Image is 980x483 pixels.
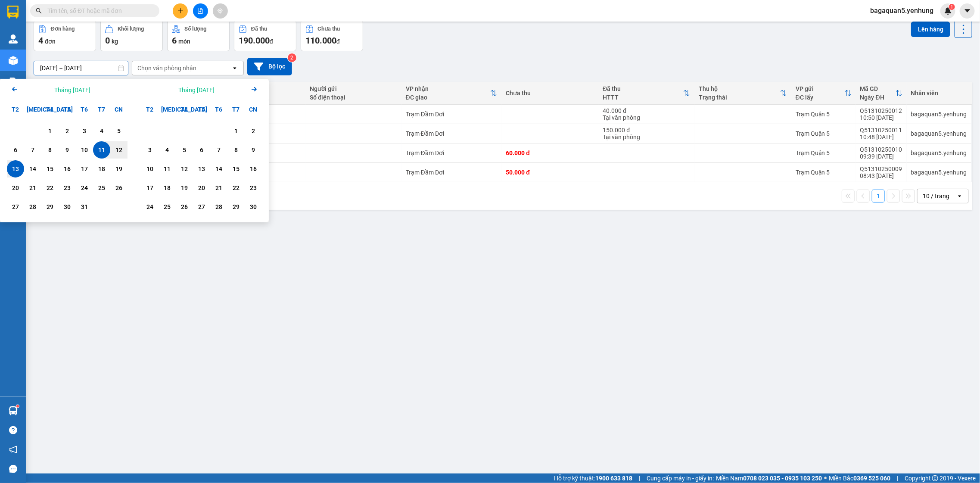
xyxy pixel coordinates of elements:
[310,85,397,92] div: Người gửi
[911,130,967,137] div: bagaquan5.yenhung
[860,114,902,121] div: 10:50 [DATE]
[61,145,73,155] div: 9
[36,8,42,14] span: search
[176,141,193,159] div: Choose Thứ Tư, tháng 11 5 2025. It's available.
[796,130,852,137] div: Trạm Quận 5
[210,179,227,196] div: Choose Thứ Sáu, tháng 11 21 2025. It's available.
[24,141,41,159] div: Choose Thứ Ba, tháng 10 7 2025. It's available.
[270,38,273,45] span: đ
[230,183,242,193] div: 22
[110,141,128,159] div: Choose Chủ Nhật, tháng 10 12 2025. It's available.
[118,26,144,32] div: Khối lượng
[956,193,963,199] svg: open
[227,179,245,196] div: Choose Thứ Bảy, tháng 11 22 2025. It's available.
[9,426,17,434] span: question-circle
[9,183,22,193] div: 20
[239,35,270,46] span: 190.000
[231,65,238,72] svg: open
[24,198,41,215] div: Choose Thứ Ba, tháng 10 28 2025. It's available.
[96,164,108,174] div: 18
[177,8,184,14] span: plus
[853,475,890,482] strong: 0369 525 060
[27,145,39,155] div: 7
[110,160,128,178] div: Choose Chủ Nhật, tháng 10 19 2025. It's available.
[159,198,176,215] div: Choose Thứ Ba, tháng 11 25 2025. It's available.
[144,183,156,193] div: 17
[603,85,683,92] div: Đã thu
[603,127,690,134] div: 150.000 đ
[196,164,208,174] div: 13
[227,160,245,178] div: Choose Thứ Bảy, tháng 11 15 2025. It's available.
[24,160,41,178] div: Choose Thứ Ba, tháng 10 14 2025. It's available.
[950,4,953,10] span: 1
[856,82,907,105] th: Toggle SortBy
[110,101,128,118] div: CN
[44,126,56,136] div: 1
[716,474,822,483] span: Miền Nam
[506,169,594,176] div: 50.000 đ
[7,179,24,196] div: Choose Thứ Hai, tháng 10 20 2025. It's available.
[872,190,885,203] button: 1
[113,145,125,155] div: 12
[247,126,259,136] div: 2
[9,56,18,65] img: warehouse-icon
[161,164,173,174] div: 11
[56,7,130,28] div: Trạm Đầm Dơi
[93,101,110,118] div: T7
[44,145,56,155] div: 8
[554,474,632,483] span: Hỗ trợ kỹ thuật:
[176,160,193,178] div: Choose Thứ Tư, tháng 11 12 2025. It's available.
[59,101,76,118] div: T5
[860,134,902,140] div: 10:48 [DATE]
[96,126,108,136] div: 4
[603,114,690,121] div: Tại văn phòng
[41,198,59,215] div: Choose Thứ Tư, tháng 10 29 2025. It's available.
[210,141,227,159] div: Choose Thứ Sáu, tháng 11 7 2025. It's available.
[178,86,215,94] div: Tháng [DATE]
[105,35,110,46] span: 0
[193,198,210,215] div: Choose Thứ Năm, tháng 11 27 2025. It's available.
[230,202,242,212] div: 29
[829,474,890,483] span: Miền Bắc
[796,94,845,101] div: ĐC lấy
[210,198,227,215] div: Choose Thứ Sáu, tháng 11 28 2025. It's available.
[93,160,110,178] div: Choose Thứ Bảy, tháng 10 18 2025. It's available.
[178,202,190,212] div: 26
[78,164,90,174] div: 17
[247,145,259,155] div: 9
[911,90,967,97] div: Nhân viên
[9,78,18,87] img: solution-icon
[41,141,59,159] div: Choose Thứ Tư, tháng 10 8 2025. It's available.
[141,141,159,159] div: Choose Thứ Hai, tháng 11 3 2025. It's available.
[178,145,190,155] div: 5
[193,179,210,196] div: Choose Thứ Năm, tháng 11 20 2025. It's available.
[863,5,940,16] span: bagaquan5.yenhung
[860,94,896,101] div: Ngày ĐH
[167,20,230,51] button: Số lượng6món
[7,101,24,118] div: T2
[506,90,594,97] div: Chưa thu
[34,61,128,75] input: Select a date range.
[9,446,17,454] span: notification
[176,198,193,215] div: Choose Thứ Tư, tháng 11 26 2025. It's available.
[24,179,41,196] div: Choose Thứ Ba, tháng 10 21 2025. It's available.
[159,179,176,196] div: Choose Thứ Ba, tháng 11 18 2025. It's available.
[230,126,242,136] div: 1
[9,465,17,473] span: message
[54,86,90,94] div: Tháng [DATE]
[76,141,93,159] div: Choose Thứ Sáu, tháng 10 10 2025. It's available.
[824,477,827,480] span: ⚪️
[59,198,76,215] div: Choose Thứ Năm, tháng 10 30 2025. It's available.
[230,145,242,155] div: 8
[210,101,227,118] div: T6
[7,6,19,19] img: logo-vxr
[110,122,128,140] div: Choose Chủ Nhật, tháng 10 5 2025. It's available.
[193,141,210,159] div: Choose Thứ Năm, tháng 11 6 2025. It's available.
[141,101,159,118] div: T2
[210,160,227,178] div: Choose Thứ Sáu, tháng 11 14 2025. It's available.
[59,141,76,159] div: Choose Thứ Năm, tháng 10 9 2025. It's available.
[911,22,950,37] button: Lên hàng
[78,202,90,212] div: 31
[100,20,163,51] button: Khối lượng0kg
[245,198,262,215] div: Choose Chủ Nhật, tháng 11 30 2025. It's available.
